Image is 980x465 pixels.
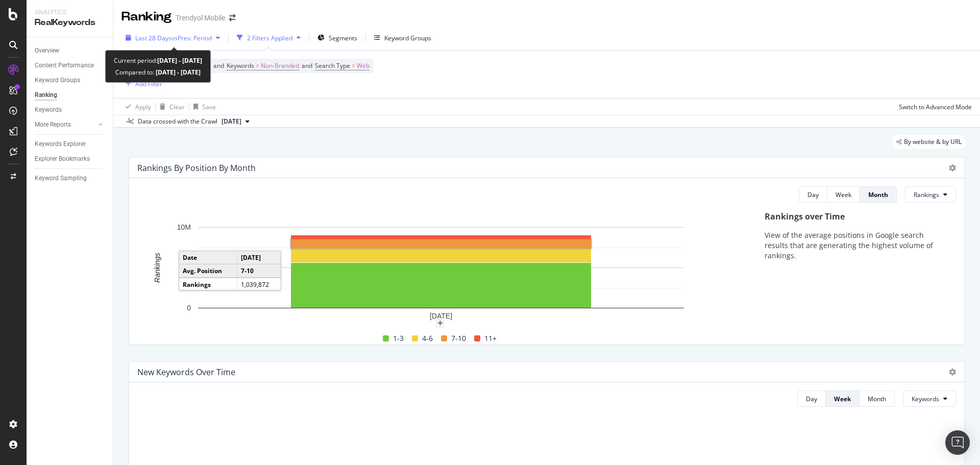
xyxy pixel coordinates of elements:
text: [DATE] [430,312,452,320]
span: 4-6 [422,332,433,345]
a: Keywords Explorer [35,139,106,150]
text: 10M [177,224,191,232]
div: legacy label [892,135,966,149]
div: Keyword Sampling [35,173,87,184]
p: View of the average positions in Google search results that are generating the highest volume of ... [765,230,946,261]
div: arrow-right-arrow-left [229,14,235,21]
span: 1-3 [393,332,404,345]
button: Last 28 DaysvsPrev. Period [121,30,224,46]
a: Explorer Bookmarks [35,154,106,164]
span: vs Prev. Period [171,34,212,42]
span: Search Type [315,61,350,70]
div: Rankings By Position By Month [137,163,256,173]
button: Keyword Groups [370,30,435,46]
div: Data crossed with the Crawl [138,117,217,126]
div: Analytics [35,8,105,17]
div: New Keywords Over Time [137,367,235,377]
button: Save [189,99,216,115]
div: Keywords Explorer [35,139,86,150]
button: Clear [156,99,185,115]
div: Trendyol Mobile [176,13,225,23]
div: Content Performance [35,60,94,71]
b: [DATE] - [DATE] [154,68,201,77]
button: Rankings [905,186,956,203]
div: plus [436,320,444,328]
button: Day [797,390,826,407]
button: Week [826,390,860,407]
a: More Reports [35,119,95,130]
div: Ranking [35,90,57,101]
button: Segments [313,30,361,46]
div: Open Intercom Messenger [945,430,970,455]
a: Keyword Sampling [35,173,106,184]
button: Apply [121,99,151,115]
span: 7-10 [451,332,466,345]
span: = [256,61,259,70]
button: 2 Filters Applied [233,30,305,46]
span: Keywords [912,395,939,403]
div: Keywords [35,105,62,115]
span: By website & by URL [904,139,962,145]
div: Day [806,395,817,403]
a: Keywords [35,105,106,115]
div: Week [836,190,851,199]
span: Web [357,59,370,73]
div: Clear [169,103,185,111]
span: and [213,61,224,70]
div: Switch to Advanced Mode [899,103,972,111]
text: 0 [187,304,191,312]
div: Month [868,395,886,403]
span: Rankings [914,190,939,199]
b: [DATE] - [DATE] [157,56,202,65]
button: Add Filter [121,78,162,90]
svg: A chart. [137,222,745,324]
span: 2025 Aug. 24th [222,117,241,126]
a: Content Performance [35,60,106,71]
div: Ranking [121,8,171,26]
span: Non-Branded [261,59,299,73]
button: Day [799,186,827,203]
text: Rankings [153,253,161,283]
button: Month [860,390,895,407]
a: Overview [35,45,106,56]
text: 5M [181,264,191,272]
span: 11+ [484,332,497,345]
div: Overview [35,45,59,56]
div: 2 Filters Applied [247,34,292,42]
button: Keywords [903,390,956,407]
div: Compared to: [115,66,201,78]
div: Explorer Bookmarks [35,154,90,164]
div: Save [202,103,216,111]
button: Week [827,186,860,203]
div: RealKeywords [35,17,105,29]
div: Rankings over Time [765,211,946,223]
a: Ranking [35,90,106,101]
div: Month [868,190,888,199]
div: Keyword Groups [384,34,431,42]
div: Day [807,190,819,199]
div: Keyword Groups [35,75,80,86]
button: Switch to Advanced Mode [895,99,972,115]
span: Keywords [227,61,254,70]
div: More Reports [35,119,71,130]
div: Current period: [114,55,202,66]
button: [DATE] [217,115,254,128]
a: Keyword Groups [35,75,106,86]
span: and [302,61,312,70]
span: Segments [329,34,357,42]
div: Apply [135,103,151,111]
div: Week [834,395,851,403]
div: Add Filter [135,80,162,88]
span: = [352,61,355,70]
span: Last 28 Days [135,34,171,42]
button: Month [860,186,897,203]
